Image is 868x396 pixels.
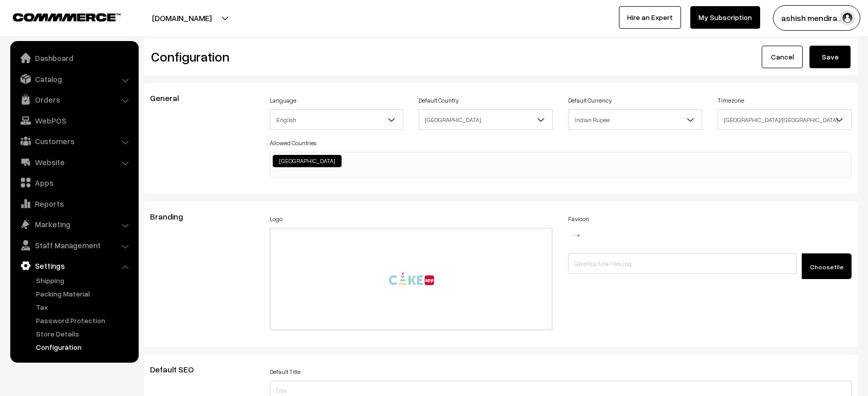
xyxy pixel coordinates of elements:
[33,275,135,286] a: Shipping
[13,70,135,88] a: Catalog
[270,109,404,130] span: English
[13,236,135,254] a: Staff Management
[13,194,135,213] a: Reports
[13,49,135,67] a: Dashboard
[13,90,135,109] a: Orders
[13,215,135,233] a: Marketing
[13,173,135,192] a: Apps
[13,256,135,275] a: Settings
[150,364,206,374] span: Default SEO
[568,214,589,224] label: Favicon
[419,109,553,130] span: India
[273,155,342,167] li: India
[718,111,851,129] span: Asia/Kolkata
[33,342,135,352] a: Configuration
[33,302,135,312] a: Tax
[270,214,282,224] label: Logo
[13,132,135,150] a: Customers
[33,288,135,299] a: Packing Material
[13,10,103,23] a: COMMMERCE
[419,96,459,105] label: Default Country
[270,96,296,105] label: Language
[568,109,702,130] span: Indian Rupee
[762,46,803,68] a: Cancel
[619,6,681,29] a: Hire an Expert
[773,5,860,31] button: ashish mendira…
[270,367,300,377] label: Default Title
[810,263,843,271] span: Choose file
[840,10,855,26] img: user
[151,49,493,65] h2: Configuration
[809,46,851,68] button: Save
[13,13,121,21] img: COMMMERCE
[150,211,195,222] span: Branding
[569,111,702,129] span: Indian Rupee
[33,315,135,326] a: Password Protection
[568,228,583,243] img: 17583530801161CakeApp-final-files.jpg
[150,93,191,103] span: General
[13,153,135,171] a: Website
[690,6,760,29] a: My Subscription
[116,5,248,31] button: [DOMAIN_NAME]
[33,328,135,339] a: Store Details
[718,109,852,130] span: Asia/Kolkata
[13,111,135,130] a: WebPOS
[270,138,316,148] label: Allowed Countries
[568,96,612,105] label: Default Currency
[419,111,552,129] span: India
[270,111,403,129] span: English
[568,253,797,274] input: CakeApp final files.jpg
[718,96,744,105] label: Timezone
